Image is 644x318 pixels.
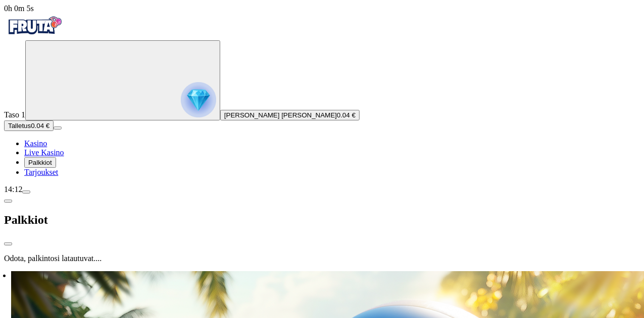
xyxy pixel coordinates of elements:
[31,122,49,130] span: 0.04 €
[220,110,360,120] button: [PERSON_NAME] [PERSON_NAME]0.04 €
[4,13,65,38] img: Fruta
[224,111,337,119] span: [PERSON_NAME] [PERSON_NAME]
[24,139,47,148] span: Kasino
[24,168,58,176] a: gift-inverted iconTarjoukset
[22,190,30,194] button: menu
[4,254,640,263] p: Odota, palkintosi latautuvat....
[4,213,640,227] h2: Palkkiot
[4,4,34,13] span: user session time
[4,185,22,194] span: 14:12
[4,110,25,119] span: Taso 1
[181,82,216,117] img: reward progress
[24,148,64,157] span: Live Kasino
[4,120,54,131] button: Talletusplus icon0.04 €
[4,13,640,177] nav: Primary
[28,159,52,166] span: Palkkiot
[24,148,64,157] a: poker-chip iconLive Kasino
[54,126,62,130] button: menu
[25,40,220,120] button: reward progress
[8,122,31,130] span: Talletus
[337,111,356,119] span: 0.04 €
[24,168,58,176] span: Tarjoukset
[4,242,12,245] button: close
[24,139,47,148] a: diamond iconKasino
[24,157,56,168] button: reward iconPalkkiot
[4,31,65,40] a: Fruta
[4,200,12,203] button: chevron-left icon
